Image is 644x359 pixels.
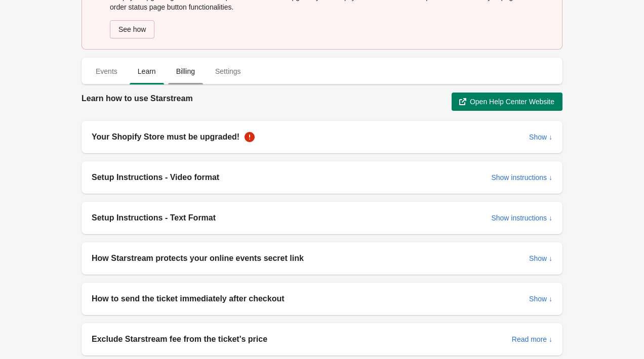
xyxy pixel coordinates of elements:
span: Open Help Center Website [470,98,554,106]
h2: Setup Instructions - Text Format [92,212,483,224]
h2: How Starstream protects your online events secret link [92,252,521,264]
button: Show ↓ [525,128,556,146]
span: Settings [207,62,249,80]
span: Billing [168,62,203,80]
span: Show instructions ↓ [491,214,552,222]
button: Show ↓ [525,249,556,267]
span: Show ↓ [529,254,552,262]
h2: Learn how to use Starstream [82,93,444,105]
span: Show ↓ [529,133,552,141]
div: Your Shopify Store must be upgraded! [92,131,239,143]
button: Show instructions ↓ [487,209,556,227]
button: Show ↓ [525,290,556,308]
h2: How to send the ticket immediately after checkout [92,293,521,305]
button: Show instructions ↓ [487,168,556,187]
button: Open Help Center Website [452,93,562,111]
h2: Exclude Starstream fee from the ticket's price [92,333,504,345]
h2: Setup Instructions - Video format [92,171,483,184]
span: Learn [130,62,164,80]
span: Show instructions ↓ [491,173,552,182]
span: Events [88,62,126,80]
button: See how [110,20,154,38]
span: Show ↓ [529,295,552,303]
button: Read more ↓ [508,330,556,348]
span: Read more ↓ [512,335,552,343]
